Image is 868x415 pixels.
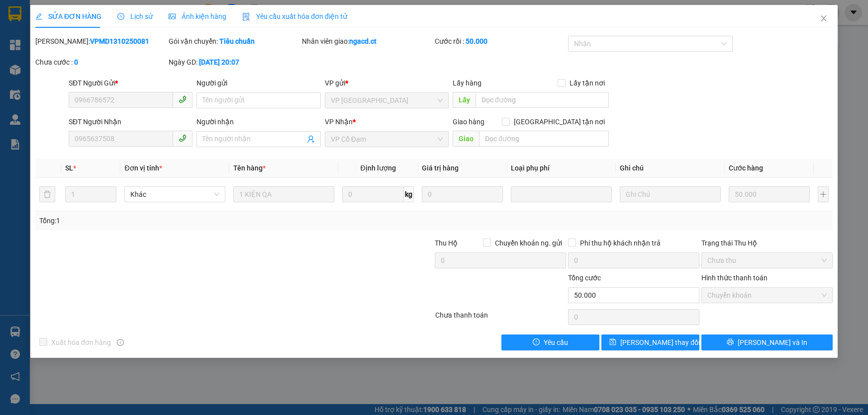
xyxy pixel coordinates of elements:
div: Người gửi [196,78,320,88]
span: phone [179,95,187,103]
input: VD: Bàn, Ghế [233,186,334,202]
span: Yêu cầu [544,337,568,348]
span: Chuyển khoản [707,288,827,303]
span: Tổng cước [568,274,601,282]
img: icon [242,13,250,21]
span: [PERSON_NAME] và In [738,337,807,348]
span: Khác [130,187,219,202]
span: exclamation-circle [533,338,540,346]
input: Dọc đường [476,92,609,108]
span: Lấy tận nơi [566,78,609,88]
input: 0 [729,186,810,202]
span: Cước hàng [729,164,763,172]
span: Lịch sử [117,12,153,20]
span: Chưa thu [707,253,827,268]
span: edit [35,13,42,20]
input: Ghi Chú [620,186,721,202]
div: Gói vận chuyển: [169,36,300,47]
button: printer[PERSON_NAME] và In [701,334,833,350]
div: SĐT Người Gửi [69,78,193,88]
b: 50.000 [466,37,487,45]
div: Nhân viên giao: [302,36,433,47]
div: Người nhận [196,116,320,127]
span: Lấy hàng [453,79,482,87]
span: Phí thu hộ khách nhận trả [576,238,665,249]
span: Xuất hóa đơn hàng [47,337,115,348]
span: info-circle [117,339,124,346]
span: Đơn vị tính [124,164,162,172]
div: Trạng thái Thu Hộ [701,238,833,249]
span: Tên hàng [233,164,266,172]
button: plus [818,186,829,202]
span: kg [404,186,414,202]
span: [GEOGRAPHIC_DATA] tận nơi [510,116,609,127]
span: Giao [453,131,479,147]
span: SL [65,164,73,172]
div: Tổng: 1 [39,215,335,226]
button: Close [810,5,838,33]
span: phone [179,134,187,142]
div: Cước rồi : [435,36,566,47]
span: Thu Hộ [435,239,458,247]
span: Định lượng [360,164,395,172]
span: Lấy [453,92,476,108]
input: Dọc đường [479,131,609,147]
label: Hình thức thanh toán [701,274,768,282]
b: Tiêu chuẩn [219,37,255,45]
div: Ngày GD: [169,57,300,68]
button: delete [39,186,55,202]
b: [DATE] 20:07 [199,58,239,66]
span: close [820,14,828,22]
span: Giao hàng [453,118,484,126]
span: VP Nhận [325,118,353,126]
div: VP gửi [325,78,449,88]
span: VP Cổ Đạm [331,132,443,147]
button: save[PERSON_NAME] thay đổi [601,334,699,350]
span: user-add [307,135,315,143]
span: SỬA ĐƠN HÀNG [35,12,101,20]
span: clock-circle [117,13,124,20]
span: Giá trị hàng [422,164,459,172]
b: ngacd.ct [349,37,377,45]
span: picture [169,13,176,20]
span: save [609,338,616,346]
th: Ghi chú [616,159,725,178]
span: Ảnh kiện hàng [169,12,226,20]
span: Chuyển khoản ng. gửi [491,238,566,249]
div: Chưa thanh toán [434,310,568,327]
span: printer [727,338,734,346]
b: VPMD1310250081 [90,37,149,45]
b: 0 [74,58,78,66]
th: Loại phụ phí [507,159,616,178]
span: Yêu cầu xuất hóa đơn điện tử [242,12,347,20]
div: SĐT Người Nhận [69,116,193,127]
input: 0 [422,186,503,202]
span: [PERSON_NAME] thay đổi [620,337,700,348]
button: exclamation-circleYêu cầu [501,334,599,350]
span: VP Mỹ Đình [331,93,443,108]
div: [PERSON_NAME]: [35,36,167,47]
div: Chưa cước : [35,57,167,68]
